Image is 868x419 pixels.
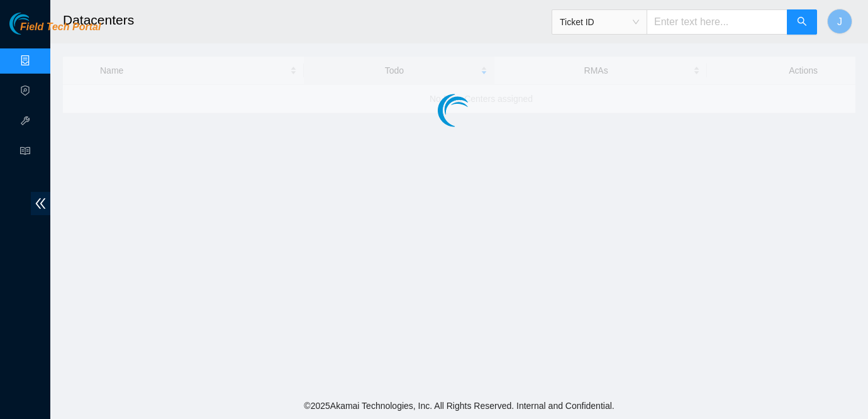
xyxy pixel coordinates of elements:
a: Akamai TechnologiesField Tech Portal [9,23,101,39]
button: search [787,9,817,35]
input: Enter text here... [647,9,787,35]
span: Field Tech Portal [20,21,101,33]
footer: © 2025 Akamai Technologies, Inc. All Rights Reserved. Internal and Confidential. [50,393,868,419]
span: search [797,16,807,28]
span: read [20,140,30,165]
span: J [837,14,842,30]
span: double-left [31,192,50,215]
button: J [827,9,852,34]
img: Akamai Technologies [9,13,64,35]
span: Ticket ID [560,13,639,31]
